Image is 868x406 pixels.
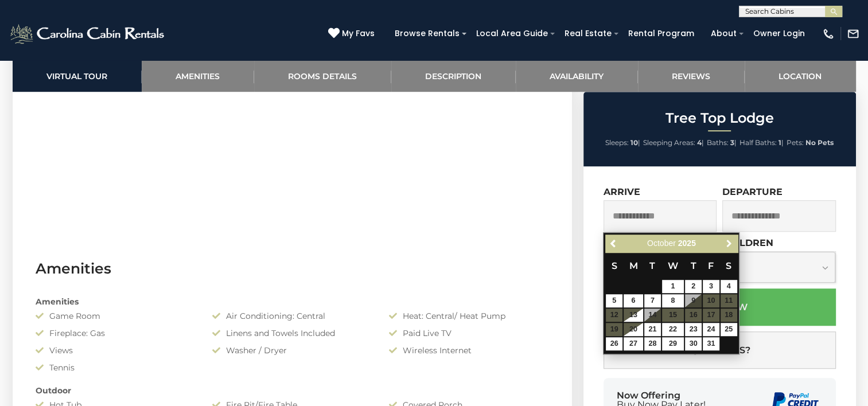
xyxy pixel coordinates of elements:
a: Virtual Tour [13,60,142,92]
img: phone-regular-white.png [822,28,835,40]
span: Next [725,239,734,248]
span: Tuesday [649,260,655,271]
td: $376 [720,322,738,337]
td: $221 [623,322,644,337]
td: $382 [702,322,720,337]
a: Owner Login [748,25,811,42]
span: Friday [708,260,714,271]
td: $254 [623,308,644,322]
a: 5 [606,294,622,307]
span: Pets: [787,138,804,147]
div: Outdoor [27,385,558,396]
label: Children [722,237,773,248]
a: Amenities [142,60,254,92]
a: 8 [662,294,684,307]
a: Rental Program [622,25,700,42]
a: 4 [721,280,737,293]
td: $304 [684,322,702,337]
img: White-1-2.png [9,22,168,45]
td: $226 [644,322,661,337]
a: 7 [644,294,661,307]
a: Local Area Guide [470,25,554,42]
h3: Amenities [36,259,549,279]
a: 6 [624,294,643,307]
a: 26 [606,337,622,350]
a: 24 [703,323,719,336]
span: Thursday [691,260,696,271]
a: 2 [685,280,702,293]
td: $204 [623,337,644,351]
td: $187 [644,337,661,351]
div: Heat: Central/ Heat Pump [380,310,557,322]
a: 1 [662,280,684,293]
span: Sleeping Areas: [643,138,695,147]
a: 23 [685,323,702,336]
img: mail-regular-white.png [847,28,859,40]
span: Sunday [612,260,617,271]
strong: 3 [730,138,734,147]
strong: 10 [630,138,638,147]
a: 29 [662,337,684,350]
a: My Favs [328,28,377,40]
a: 25 [721,323,737,336]
span: Baths: [707,138,729,147]
li: | [643,135,704,150]
td: $252 [661,322,684,337]
div: Views [27,345,204,356]
a: Availability [516,60,638,92]
a: Location [745,60,856,92]
strong: 4 [697,138,702,147]
li: | [707,135,737,150]
td: $221 [605,294,623,308]
div: Air Conditioning: Central [204,310,380,322]
span: Monday [629,260,637,271]
div: Amenities [27,296,558,307]
div: Fireplace: Gas [27,327,204,339]
a: Description [391,60,516,92]
td: $180 [644,294,661,308]
span: Wednesday [668,260,678,271]
div: Linens and Towels Included [204,327,380,339]
span: Previous [609,239,618,248]
div: Washer / Dryer [204,345,380,356]
a: Previous [606,236,621,251]
span: Half Baths: [739,138,777,147]
a: 3 [703,280,719,293]
td: $194 [661,337,684,351]
a: 28 [644,337,661,350]
a: 31 [703,337,719,350]
span: Sleeps: [605,138,629,147]
a: Next [722,236,736,251]
a: 21 [644,323,661,336]
span: October [647,239,676,248]
a: 20 [624,323,643,336]
h2: Tree Top Lodge [586,111,853,126]
td: $180 [661,279,684,294]
div: Game Room [27,310,204,322]
span: Saturday [726,260,731,271]
div: Wireless Internet [380,345,557,356]
td: $254 [605,337,623,351]
a: Real Estate [559,25,617,42]
td: $205 [702,279,720,294]
label: Departure [722,186,783,197]
a: Rooms Details [254,60,391,92]
strong: No Pets [805,138,834,147]
td: $180 [684,279,702,294]
div: Paid Live TV [380,327,557,339]
li: | [739,135,784,150]
td: $303 [702,337,720,351]
td: $204 [661,294,684,308]
a: 13 [624,309,643,322]
a: 27 [624,337,643,350]
span: My Favs [342,28,375,40]
a: Reviews [638,60,745,92]
label: Arrive [604,186,640,197]
div: Tennis [27,362,204,373]
td: $202 [720,279,738,294]
strong: 1 [779,138,781,147]
td: $213 [684,337,702,351]
span: 2025 [678,239,696,248]
a: Browse Rentals [389,25,465,42]
td: $203 [623,294,644,308]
